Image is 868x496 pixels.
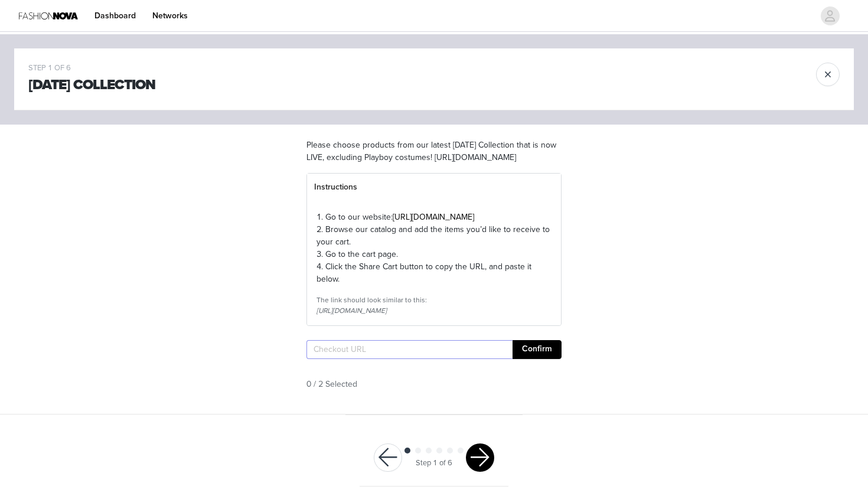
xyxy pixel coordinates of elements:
[824,6,836,25] div: avatar
[316,305,552,316] div: [URL][DOMAIN_NAME]
[28,74,155,96] h1: [DATE] Collection
[416,458,452,469] div: Step 1 of 6
[19,2,78,29] img: Fashion Nova Logo
[316,295,552,305] div: The link should look similar to this:
[306,378,357,390] span: 0 / 2 Selected
[145,2,195,29] a: Networks
[393,212,474,222] a: [URL][DOMAIN_NAME]
[28,63,155,74] div: STEP 1 OF 6
[316,223,552,248] p: 2. Browse our catalog and add the items you’d like to receive to your cart.
[513,340,562,359] button: Confirm
[87,2,143,29] a: Dashboard
[306,340,513,359] input: Checkout URL
[306,139,562,164] p: Please choose products from our latest [DATE] Collection that is now LIVE, excluding Playboy cost...
[316,248,552,260] p: 3. Go to the cart page.
[316,260,552,285] p: 4. Click the Share Cart button to copy the URL, and paste it below.
[307,174,561,201] div: Instructions
[316,211,552,223] p: 1. Go to our website:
